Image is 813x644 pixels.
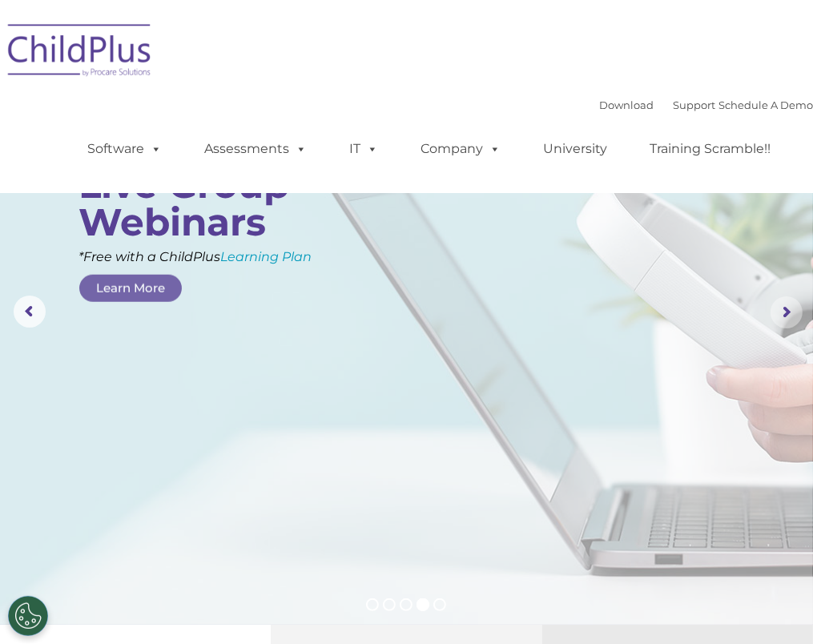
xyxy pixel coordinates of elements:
[599,99,654,111] a: Download
[527,133,623,165] a: University
[220,249,312,264] a: Learning Plan
[78,166,343,241] rs-layer: Live Group Webinars
[8,596,48,636] button: Cookies Settings
[78,245,366,269] rs-layer: *Free with a ChildPlus
[188,133,323,165] a: Assessments
[599,99,813,111] font: |
[333,133,394,165] a: IT
[634,133,787,165] a: Training Scramble!!
[718,99,813,111] a: Schedule A Demo
[673,99,715,111] a: Support
[71,133,178,165] a: Software
[404,133,517,165] a: Company
[79,275,182,302] a: Learn More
